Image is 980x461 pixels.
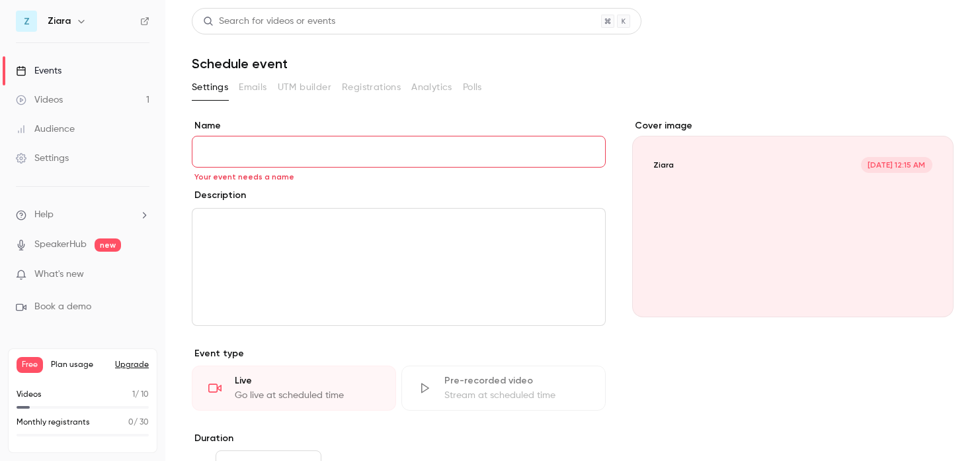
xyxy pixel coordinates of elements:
[34,238,87,252] a: SpeakerHub
[115,360,149,370] button: Upgrade
[16,152,69,165] div: Settings
[192,119,606,132] label: Name
[132,391,135,399] span: 1
[192,77,228,98] button: Settings
[24,15,30,28] span: Z
[134,269,149,281] iframe: Noticeable Trigger
[192,347,606,360] p: Event type
[132,389,149,401] p: / 10
[444,389,589,402] div: Stream at scheduled time
[128,419,134,427] span: 0
[95,238,121,252] span: new
[463,81,482,95] span: Polls
[194,172,294,182] span: Your event needs a name
[17,357,43,373] span: Free
[192,209,605,325] div: editor
[192,189,246,202] label: Description
[632,119,954,317] section: Cover image
[17,417,90,429] p: Monthly registrants
[278,81,331,95] span: UTM builder
[51,360,107,370] span: Plan usage
[632,119,954,132] label: Cover image
[17,389,42,401] p: Videos
[34,268,84,282] span: What's new
[48,15,71,28] h6: Ziara
[16,208,149,222] li: help-dropdown-opener
[401,366,606,411] div: Pre-recorded videoStream at scheduled time
[16,64,61,77] div: Events
[16,123,75,136] div: Audience
[128,417,149,429] p: / 30
[342,81,401,95] span: Registrations
[235,389,380,402] div: Go live at scheduled time
[192,56,954,72] h1: Schedule event
[203,15,335,28] div: Search for videos or events
[16,93,63,107] div: Videos
[444,374,589,387] div: Pre-recorded video
[192,432,606,445] label: Duration
[192,366,396,411] div: LiveGo live at scheduled time
[411,81,452,95] span: Analytics
[192,208,606,326] section: description
[34,208,54,222] span: Help
[34,300,91,314] span: Book a demo
[239,81,266,95] span: Emails
[235,374,380,387] div: Live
